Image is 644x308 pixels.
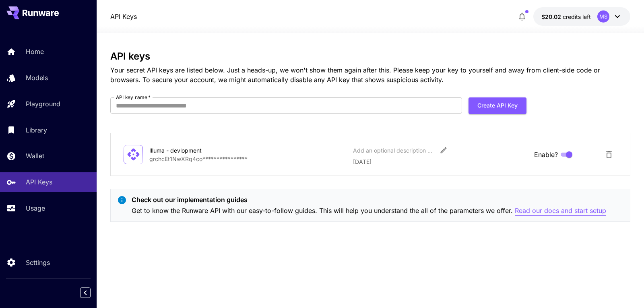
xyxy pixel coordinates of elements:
[110,65,630,85] p: Your secret API keys are listed below. Just a heads-up, we won't show them again after this. Plea...
[110,51,630,62] h3: API keys
[26,73,48,83] p: Models
[533,7,630,26] button: $20.0158MS
[541,13,563,20] span: $20.02
[86,285,97,300] div: Collapse sidebar
[26,203,45,213] p: Usage
[26,151,44,161] p: Wallet
[26,99,60,109] p: Playground
[563,13,591,20] span: credits left
[353,146,433,155] div: Add an optional description or comment
[541,12,591,21] div: $20.0158
[116,94,151,101] label: API key name
[80,287,91,298] button: Collapse sidebar
[515,206,606,216] button: Read our docs and start setup
[469,97,526,114] button: Create API Key
[110,12,137,21] a: API Keys
[26,177,52,187] p: API Keys
[353,157,528,166] p: [DATE]
[132,206,606,216] p: Get to know the Runware API with our easy-to-follow guides. This will help you understand the all...
[597,10,609,23] div: MS
[26,125,47,135] p: Library
[110,12,137,21] nav: breadcrumb
[132,195,606,205] p: Check out our implementation guides
[534,150,558,159] span: Enable?
[436,143,451,157] button: Edit
[601,147,617,163] button: Delete API Key
[149,146,230,155] div: Illuma - devlopment
[26,258,50,267] p: Settings
[26,47,44,56] p: Home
